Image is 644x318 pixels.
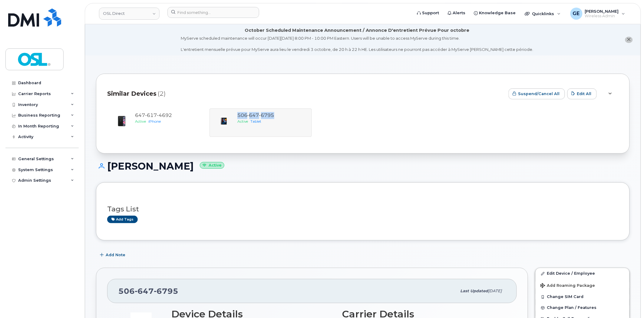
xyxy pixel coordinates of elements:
[154,287,178,296] span: 6795
[135,112,172,118] span: 647
[536,268,629,279] a: Edit Device / Employee
[107,205,619,213] h3: Tags List
[157,112,172,118] span: 4692
[509,88,565,99] button: Suspend/Cancel All
[107,216,138,223] a: Add tags
[536,291,629,302] button: Change SIM Card
[536,302,629,313] button: Change Plan / Features
[488,289,502,293] span: [DATE]
[245,27,470,34] div: October Scheduled Maintenance Announcement / Annonce D'entretient Prévue Pour octobre
[577,91,592,97] span: Edit All
[181,35,533,52] div: MyServe scheduled maintenance will occur [DATE][DATE] 8:00 PM - 10:00 PM Eastern. Users will be u...
[536,279,629,291] button: Add Roaming Package
[518,91,560,97] span: Suspend/Cancel All
[116,115,128,127] img: iPhone_11.jpg
[107,89,157,98] span: Similar Devices
[200,162,224,169] small: Active
[145,112,157,118] span: 617
[148,119,161,124] span: iPhone
[106,252,125,258] span: Add Note
[96,161,630,171] h1: [PERSON_NAME]
[547,306,597,310] span: Change Plan / Features
[567,88,597,99] button: Edit All
[625,37,633,43] button: close notification
[118,287,178,296] span: 506
[96,250,130,260] button: Add Note
[135,119,146,124] span: Active
[135,287,154,296] span: 647
[461,289,488,293] span: Last updated
[158,89,166,98] span: (2)
[111,112,206,133] a: 6476174692ActiveiPhone
[540,283,595,289] span: Add Roaming Package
